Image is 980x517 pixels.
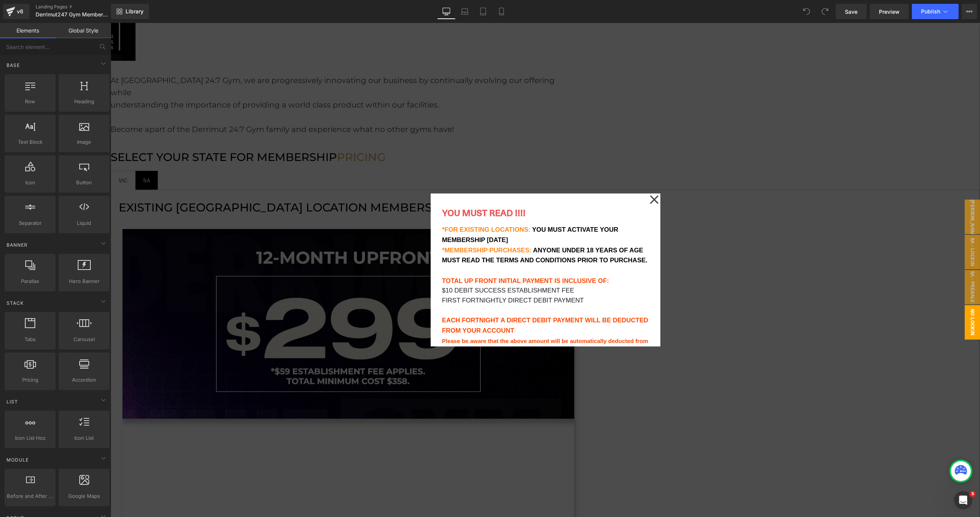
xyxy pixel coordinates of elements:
[817,4,833,19] button: Redo
[61,335,107,343] span: Carousel
[6,456,29,463] span: Module
[126,8,144,15] span: Library
[7,434,53,442] span: Icon List Hoz
[474,4,492,19] a: Tablet
[839,212,869,246] span: SA - Lockin DD - POPUP
[61,434,107,442] span: Icon List
[61,277,107,285] span: Hero Banner
[61,492,107,500] span: Google Maps
[7,335,53,343] span: Tabs
[492,4,511,19] a: Mobile
[839,177,869,211] span: [PERSON_NAME] DD - POPUP
[332,315,537,341] span: Please be aware that the above amount will be automatically deducted from your account two days a...
[6,299,24,307] span: Stack
[879,8,900,16] span: Preview
[970,491,976,497] span: 5
[437,4,456,19] a: Desktop
[332,224,421,231] span: *MEMBERSHIP PURCHASES:
[7,277,53,285] span: Parallax
[332,274,474,281] span: FIRST FORTNIGHTLY DIRECT DEBIT PAYMENT
[845,8,857,16] span: Save
[954,491,972,509] iframe: Intercom live chat
[839,282,869,317] span: No lockin DD - POPUP
[111,4,149,19] a: New Library
[332,264,464,271] span: $10 DEBIT SUCCESS ESTABLISHMENT FEE
[332,203,420,210] span: *FOR EXISTING LOCATIONS:
[870,4,909,19] a: Preview
[3,4,29,19] a: v6
[61,179,107,187] span: Button
[921,8,940,15] span: Publish
[7,98,53,106] span: Row
[332,294,538,311] span: EACH FORTNIGHT A DIRECT DEBIT PAYMENT WILL BE DEDUCTED FROM YOUR ACCOUNT
[15,7,25,16] div: v6
[332,183,415,196] span: YOU MUST READ !!!!
[61,98,107,106] span: Heading
[61,138,107,146] span: Image
[61,219,107,227] span: Liquid
[799,4,814,19] button: Undo
[56,23,111,38] a: Global Style
[7,376,53,384] span: Pricing
[6,398,19,405] span: List
[7,492,53,500] span: Before and After Images
[332,254,498,262] span: TOTAL UP FRONT INITIAL PAYMENT IS INCLUSIVE OF:
[962,4,977,19] button: More
[36,4,124,10] a: Landing Pages
[36,11,109,18] span: Derrimut247 Gym Memberships
[332,203,508,221] span: YOU MUST ACTIVATE YOUR MEMBERSHIP [DATE]
[7,219,53,227] span: Separator
[7,179,53,187] span: Icon
[6,241,28,249] span: Banner
[7,138,53,146] span: Text Block
[332,224,537,241] span: ANYONE UNDER 18 YEARS OF AGE MUST READ THE TERMS AND CONDITIONS PRIOR TO PURCHASE.
[912,4,959,19] button: Publish
[6,62,21,69] span: Base
[456,4,474,19] a: Laptop
[61,376,107,384] span: Accordion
